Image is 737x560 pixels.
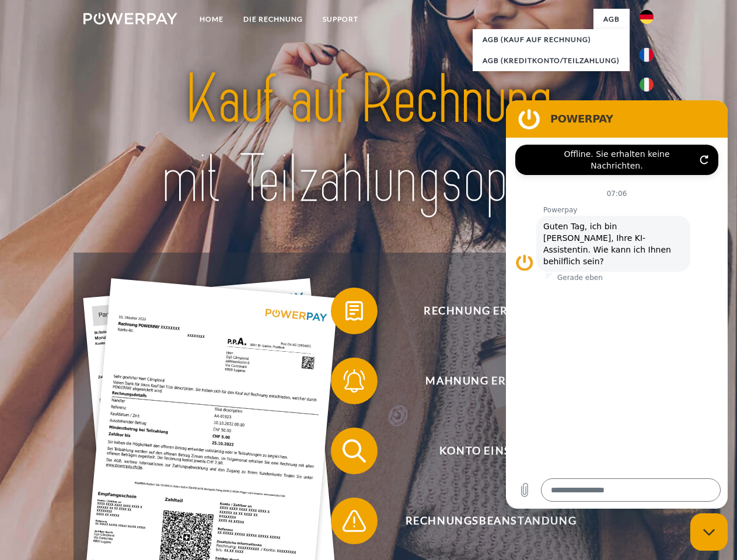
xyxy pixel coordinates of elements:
span: Mahnung erhalten? [348,358,634,404]
a: AGB (Kreditkonto/Teilzahlung) [473,50,630,71]
img: qb_warning.svg [340,506,369,535]
a: AGB (Kauf auf Rechnung) [473,29,630,50]
img: title-powerpay_de.svg [111,56,626,223]
button: Mahnung erhalten? [331,358,634,404]
span: Konto einsehen [348,428,634,474]
a: agb [593,9,630,30]
iframe: Schaltfläche zum Öffnen des Messaging-Fensters; Konversation läuft [690,513,728,551]
a: DIE RECHNUNG [233,9,313,30]
a: SUPPORT [313,9,368,30]
img: qb_bell.svg [340,366,369,395]
button: Konto einsehen [331,428,634,474]
img: qb_bill.svg [340,296,369,325]
img: fr [640,48,654,62]
img: de [640,10,654,24]
img: it [640,78,654,92]
iframe: Messaging-Fenster [506,100,728,509]
img: logo-powerpay-white.svg [83,13,177,24]
span: Rechnungsbeanstandung [348,498,634,544]
a: Home [190,9,233,30]
button: Rechnung erhalten? [331,288,634,334]
span: Rechnung erhalten? [348,288,634,334]
button: Rechnungsbeanstandung [331,498,634,544]
img: qb_search.svg [340,436,369,466]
